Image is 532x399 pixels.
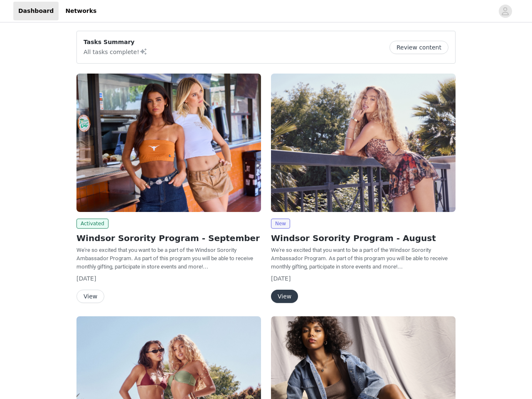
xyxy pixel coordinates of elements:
[76,219,108,229] span: Activated
[76,275,96,282] span: [DATE]
[76,232,261,244] h2: Windsor Sorority Program - September
[501,5,509,18] div: avatar
[271,293,298,300] a: View
[60,2,101,20] a: Networks
[271,74,456,212] img: Windsor
[76,74,261,212] img: Windsor
[13,2,59,20] a: Dashboard
[271,275,291,282] span: [DATE]
[76,290,104,303] button: View
[271,219,290,229] span: New
[84,47,148,57] p: All tasks complete!
[76,247,253,270] span: We're so excited that you want to be a part of the Windsor Sorority Ambassador Program. As part o...
[271,232,456,244] h2: Windsor Sorority Program - August
[76,293,104,300] a: View
[84,38,148,47] p: Tasks Summary
[271,247,448,270] span: We're so excited that you want to be a part of the Windsor Sorority Ambassador Program. As part o...
[271,290,298,303] button: View
[389,41,448,54] button: Review content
